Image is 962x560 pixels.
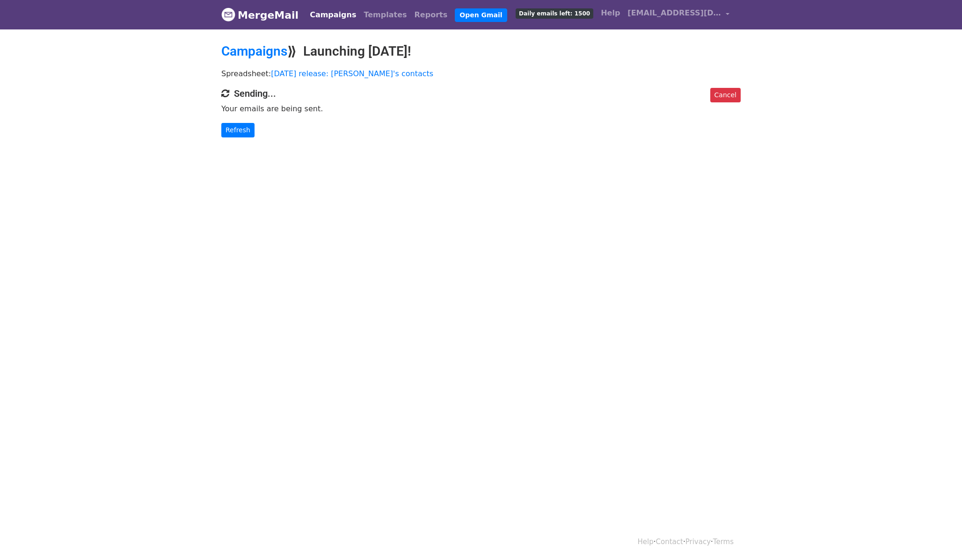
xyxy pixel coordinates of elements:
[306,6,360,24] a: Campaigns
[221,5,299,25] a: MergeMail
[597,4,624,22] a: Help
[638,538,654,546] a: Help
[455,8,507,22] a: Open Gmail
[221,88,741,99] h4: Sending...
[360,6,410,24] a: Templates
[685,538,711,546] a: Privacy
[710,88,741,102] a: Cancel
[411,6,452,24] a: Reports
[221,43,741,59] h2: ⟫ Launching [DATE]!
[516,8,593,19] span: Daily emails left: 1500
[271,69,433,78] a: [DATE] release: [PERSON_NAME]'s contacts
[512,4,597,22] a: Daily emails left: 1500
[627,7,721,19] span: [EMAIL_ADDRESS][DOMAIN_NAME]
[221,7,235,22] img: MergeMail logo
[656,538,683,546] a: Contact
[221,123,255,137] a: Refresh
[221,69,741,79] p: Spreadsheet:
[221,43,287,59] a: Campaigns
[713,538,734,546] a: Terms
[221,104,741,114] p: Your emails are being sent.
[624,4,733,26] a: [EMAIL_ADDRESS][DOMAIN_NAME]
